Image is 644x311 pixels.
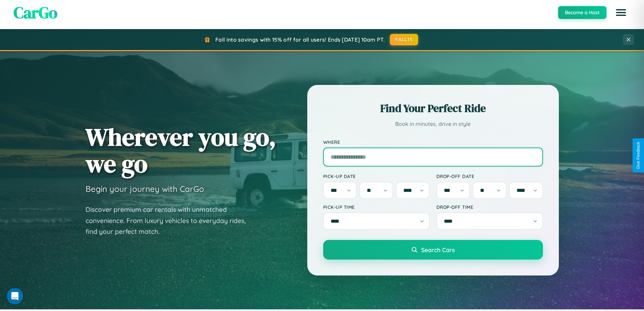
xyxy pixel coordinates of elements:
h1: Wherever you go, we go [86,124,276,177]
h3: Begin your journey with CarGo [86,184,204,194]
label: Drop-off Date [436,173,543,179]
label: Drop-off Time [436,204,543,210]
span: Search Cars [421,246,455,253]
label: Where [323,139,543,145]
iframe: Intercom live chat [7,288,23,304]
span: CarGo [14,1,57,24]
button: FALL15 [390,34,418,45]
button: Become a Host [558,6,606,19]
div: Give Feedback [636,142,641,169]
label: Pick-up Date [323,173,430,179]
button: Open menu [612,3,630,22]
span: Fall into savings with 15% off for all users! Ends [DATE] 10am PT. [215,36,385,43]
button: Search Cars [323,240,543,260]
p: Discover premium car rentals with unmatched convenience. From luxury vehicles to everyday rides, ... [86,204,255,237]
label: Pick-up Time [323,204,430,210]
h2: Find Your Perfect Ride [323,101,543,116]
p: Book in minutes, drive in style [323,119,543,129]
